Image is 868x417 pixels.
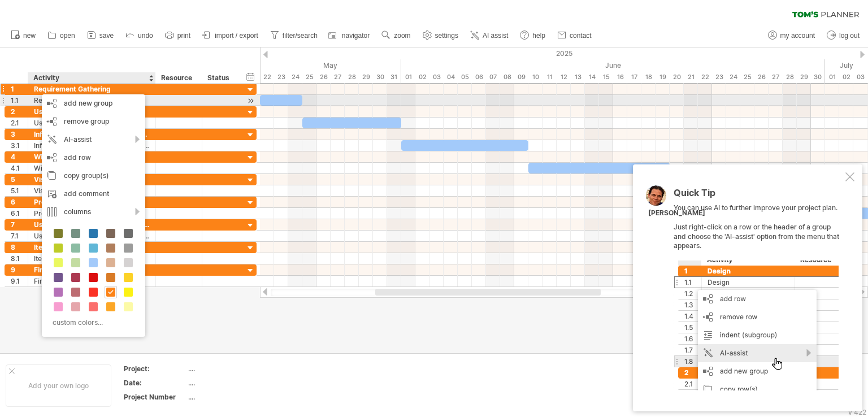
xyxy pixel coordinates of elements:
[283,32,318,40] span: filter/search
[11,197,28,207] div: 6
[188,392,283,402] div: ....
[288,71,302,83] div: Saturday, 24 May 2025
[42,149,145,167] div: add row
[11,95,28,106] div: 1.1
[797,71,811,83] div: Sunday, 29 June 2025
[123,28,157,43] a: undo
[839,71,853,83] div: Wednesday, 2 July 2025
[11,219,28,230] div: 7
[783,71,797,83] div: Saturday, 28 June 2025
[848,408,866,416] div: v 422
[177,32,190,40] span: print
[34,253,150,264] div: Iteration & Improvements
[670,71,684,83] div: Friday, 20 June 2025
[34,118,150,128] div: User Research & Personas
[345,71,359,83] div: Wednesday, 28 May 2025
[34,140,150,151] div: Information Architecture ([GEOGRAPHIC_DATA])
[34,163,150,173] div: Wireframing
[34,185,150,196] div: Visual Design (UI Layouts)
[342,32,370,40] span: navigator
[458,71,472,83] div: Thursday, 5 June 2025
[11,242,28,253] div: 8
[42,203,145,221] div: columns
[34,95,150,106] div: Requirement Gathering
[528,71,542,83] div: Tuesday, 10 June 2025
[571,71,585,83] div: Friday, 13 June 2025
[824,28,863,43] a: log out
[215,32,258,40] span: import / export
[188,364,283,373] div: ....
[517,28,549,43] a: help
[316,71,331,83] div: Monday, 26 May 2025
[42,131,145,149] div: AI-assist
[34,208,150,219] div: Prototyping (High Fidelity)
[11,231,28,241] div: 7.1
[274,71,288,83] div: Friday, 23 May 2025
[138,32,153,40] span: undo
[656,71,670,83] div: Thursday, 19 June 2025
[394,32,410,40] span: zoom
[11,185,28,196] div: 5.1
[853,71,867,83] div: Thursday, 3 July 2025
[415,71,429,83] div: Monday, 2 June 2025
[557,71,571,83] div: Thursday, 12 June 2025
[599,71,613,83] div: Sunday, 15 June 2025
[84,28,117,43] a: save
[570,32,592,40] span: contact
[780,32,815,40] span: my account
[387,71,401,83] div: Saturday, 31 May 2025
[825,71,839,83] div: Tuesday, 1 July 2025
[11,129,28,140] div: 3
[359,71,373,83] div: Thursday, 29 May 2025
[379,28,414,43] a: zoom
[34,174,150,185] div: Visual Design (UI Layouts)
[698,71,712,83] div: Sunday, 22 June 2025
[34,84,150,94] div: Requirement Gathering
[6,364,111,407] div: Add your own logo
[472,71,486,83] div: Friday, 6 June 2025
[99,32,114,40] span: save
[11,84,28,94] div: 1
[260,71,274,83] div: Thursday, 22 May 2025
[34,151,150,162] div: Wireframing
[11,253,28,264] div: 8.1
[11,140,28,151] div: 3.1
[11,151,28,162] div: 4
[60,32,75,40] span: open
[11,208,28,219] div: 6.1
[331,71,345,83] div: Tuesday, 27 May 2025
[23,32,36,40] span: new
[11,163,28,173] div: 4.1
[33,72,149,84] div: Activity
[64,117,109,125] span: remove group
[684,71,698,83] div: Saturday, 21 June 2025
[327,28,373,43] a: navigator
[754,71,769,83] div: Thursday, 26 June 2025
[302,71,316,83] div: Sunday, 25 May 2025
[42,185,145,203] div: add comment
[124,392,186,402] div: Project Number
[11,276,28,286] div: 9.1
[514,71,528,83] div: Monday, 9 June 2025
[34,219,150,230] div: Usability Testing (End-User Testing)
[765,28,818,43] a: my account
[641,71,656,83] div: Wednesday, 18 June 2025
[674,188,843,390] div: You can use AI to further improve your project plan. Just right-click on a row or the header of a...
[740,71,754,83] div: Wednesday, 25 June 2025
[627,71,641,83] div: Tuesday, 17 June 2025
[245,95,256,107] div: scroll to activity
[467,28,511,43] a: AI assist
[483,32,508,40] span: AI assist
[712,71,726,83] div: Monday, 23 June 2025
[542,71,557,83] div: Wednesday, 11 June 2025
[674,188,843,203] div: Quick Tip
[11,174,28,185] div: 5
[839,32,860,40] span: log out
[532,32,545,40] span: help
[124,364,186,373] div: Project:
[42,167,145,185] div: copy group(s)
[34,231,150,241] div: Usability Testing (End-User Testing)
[648,208,705,218] div: [PERSON_NAME]
[45,28,79,43] a: open
[401,71,415,83] div: Sunday, 1 June 2025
